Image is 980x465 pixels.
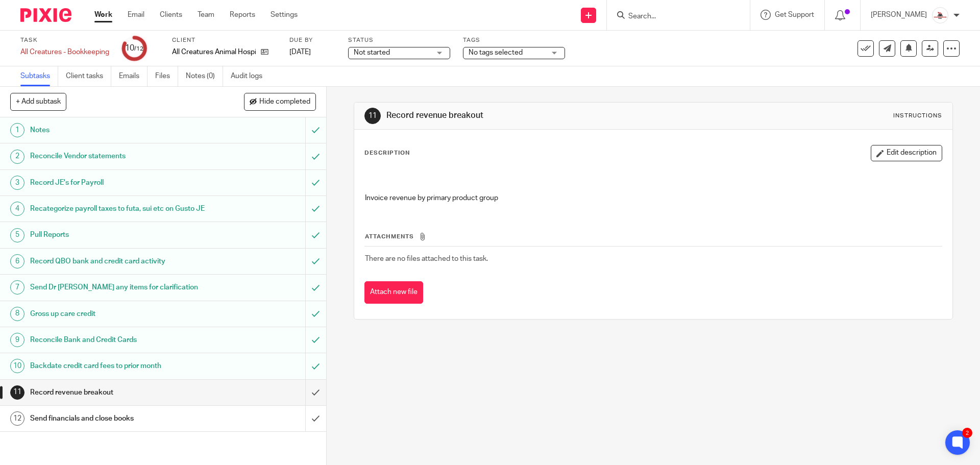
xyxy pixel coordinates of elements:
div: 6 [10,254,24,268]
div: 4 [10,202,24,216]
small: /12 [134,46,143,52]
h1: Record JE's for Payroll [30,175,207,190]
button: + Add subtask [10,93,66,110]
a: Team [198,10,214,20]
img: Pixie [20,8,71,22]
h1: Record QBO bank and credit card activity [30,254,207,269]
label: Status [348,36,450,44]
h1: Gross up care credit [30,306,207,322]
div: 10 [10,359,24,373]
span: Not started [354,49,390,56]
div: 1 [10,123,24,137]
h1: Record revenue breakout [386,110,675,121]
p: Invoice revenue by primary product group [365,193,941,203]
div: 8 [10,307,24,321]
p: Description [364,149,410,157]
a: Emails [119,66,148,86]
button: Edit description [871,145,942,161]
img: EtsyProfilePhoto.jpg [932,7,948,23]
div: 3 [10,176,24,190]
label: Client [172,36,277,44]
div: All Creatures - Bookkeeping [20,47,109,57]
a: Reports [230,10,255,20]
h1: Reconcile Bank and Credit Cards [30,332,207,348]
span: Get Support [775,11,814,18]
a: Clients [160,10,182,20]
h1: Send Dr [PERSON_NAME] any items for clarification [30,280,207,295]
div: Instructions [893,112,942,120]
h1: Reconcile Vendor statements [30,149,207,164]
input: Search [627,12,719,21]
a: Notes (0) [186,66,223,86]
button: Hide completed [244,93,316,110]
div: 2 [10,150,24,164]
div: 2 [962,428,972,438]
div: 12 [10,411,24,426]
div: 10 [125,42,143,54]
p: All Creatures Animal Hospital [172,47,256,57]
a: Settings [271,10,298,20]
div: 11 [10,385,24,400]
label: Tags [463,36,565,44]
h1: Backdate credit card fees to prior month [30,358,207,374]
h1: Pull Reports [30,227,207,242]
span: There are no files attached to this task. [365,255,488,262]
span: No tags selected [469,49,523,56]
span: Attachments [365,234,414,239]
h1: Record revenue breakout [30,385,207,400]
a: Client tasks [66,66,111,86]
a: Files [155,66,178,86]
h1: Recategorize payroll taxes to futa, sui etc on Gusto JE [30,201,207,216]
h1: Send financials and close books [30,411,207,426]
button: Attach new file [364,281,423,304]
span: Hide completed [259,98,310,106]
a: Work [94,10,112,20]
a: Subtasks [20,66,58,86]
a: Email [128,10,144,20]
label: Task [20,36,109,44]
a: Audit logs [231,66,270,86]
div: 5 [10,228,24,242]
div: 9 [10,333,24,347]
div: 7 [10,280,24,295]
span: [DATE] [289,48,311,56]
label: Due by [289,36,335,44]
div: 11 [364,108,381,124]
h1: Notes [30,123,207,138]
p: [PERSON_NAME] [871,10,927,20]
